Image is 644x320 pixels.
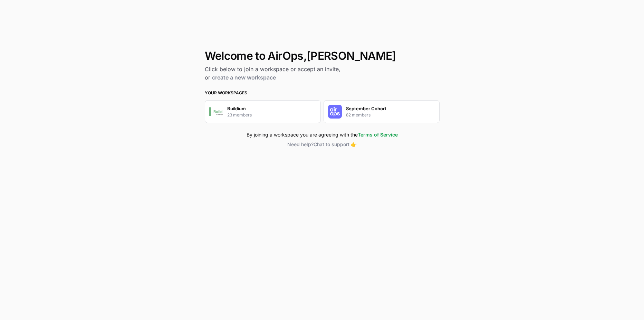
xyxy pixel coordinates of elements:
a: Terms of Service [358,132,398,138]
p: Buildium [227,105,246,112]
h3: Your Workspaces [205,90,440,96]
p: 82 members [346,112,371,118]
img: Company Logo [209,105,223,119]
img: Company Logo [328,105,342,119]
div: By joining a workspace you are agreeing with the [205,131,440,138]
span: Need help? [287,141,314,147]
h1: Welcome to AirOps, [PERSON_NAME] [205,50,440,62]
button: Company LogoSeptember Cohort82 members [324,100,440,123]
span: Chat to support 👉 [314,141,357,147]
button: Company LogoBuildium23 members [205,100,321,123]
h2: Click below to join a workspace or accept an invite, or [205,65,440,82]
p: September Cohort [346,105,386,112]
p: 23 members [227,112,252,118]
button: Need help?Chat to support 👉 [205,141,440,148]
a: create a new workspace [212,74,276,81]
